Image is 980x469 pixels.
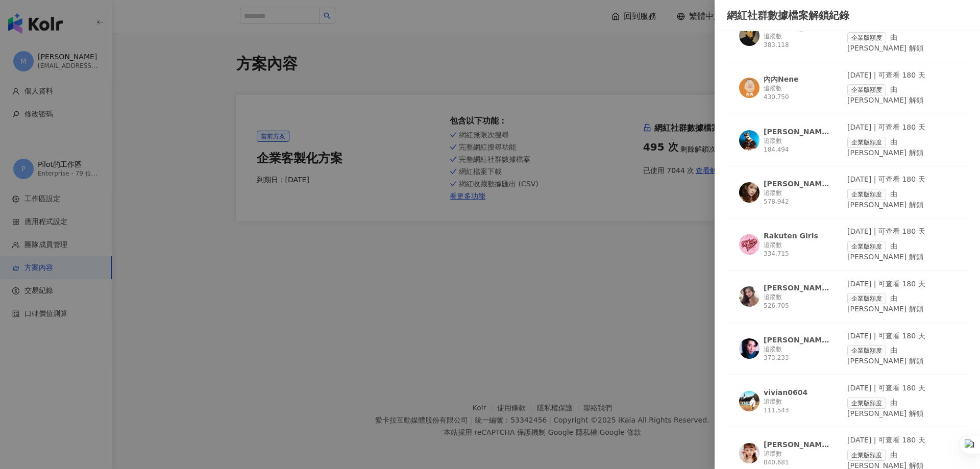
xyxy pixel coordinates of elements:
[847,331,955,341] div: [DATE] | 可查看 180 天
[727,383,968,427] a: KOL Avatarvivian0604追蹤數 111,543[DATE] | 可查看 180 天企業版額度由 [PERSON_NAME] 解鎖
[847,435,955,446] div: [DATE] | 可查看 180 天
[847,137,886,148] span: 企業版額度
[727,70,968,114] a: KOL Avatar內內Nene追蹤數 430,750[DATE] | 可查看 180 天企業版額度由 [PERSON_NAME] 解鎖
[847,241,955,262] div: 由 [PERSON_NAME] 解鎖
[739,78,759,98] img: KOL Avatar
[727,331,968,375] a: KOL Avatar[PERSON_NAME]追蹤數 373,233[DATE] | 可查看 180 天企業版額度由 [PERSON_NAME] 解鎖
[764,293,830,310] div: 追蹤數 526,705
[847,84,886,95] span: 企業版額度
[847,279,955,289] div: [DATE] | 可查看 180 天
[739,234,759,255] img: KOL Avatar
[847,227,955,237] div: [DATE] | 可查看 180 天
[764,189,830,206] div: 追蹤數 578,942
[764,231,818,241] div: Rakuten Girls
[847,122,955,133] div: [DATE] | 可查看 180 天
[739,286,759,307] img: KOL Avatar
[764,74,799,84] div: 內內Nene
[764,398,830,415] div: 追蹤數 111,543
[739,443,759,463] img: KOL Avatar
[764,127,830,137] div: [PERSON_NAME]
[847,345,886,356] span: 企業版額度
[727,227,968,270] a: KOL AvatarRakuten Girls追蹤數 334,715[DATE] | 可查看 180 天企業版額度由 [PERSON_NAME] 解鎖
[847,383,955,393] div: [DATE] | 可查看 180 天
[847,32,886,43] span: 企業版額度
[727,175,968,218] a: KOL Avatar[PERSON_NAME]追蹤數 578,942[DATE] | 可查看 180 天企業版額度由 [PERSON_NAME] 解鎖
[847,293,955,314] div: 由 [PERSON_NAME] 解鎖
[847,84,955,106] div: 由 [PERSON_NAME] 解鎖
[739,26,759,46] img: KOL Avatar
[764,387,807,398] div: vivian0604
[847,137,955,158] div: 由 [PERSON_NAME] 解鎖
[847,70,955,81] div: [DATE] | 可查看 180 天
[739,391,759,411] img: KOL Avatar
[847,189,955,210] div: 由 [PERSON_NAME] 解鎖
[764,439,830,450] div: [PERSON_NAME]
[739,338,759,359] img: KOL Avatar
[739,182,759,203] img: KOL Avatar
[847,450,886,461] span: 企業版額度
[764,137,830,154] div: 追蹤數 184,494
[727,8,968,22] div: 網紅社群數據檔案解鎖紀錄
[727,279,968,323] a: KOL Avatar[PERSON_NAME]追蹤數 526,705[DATE] | 可查看 180 天企業版額度由 [PERSON_NAME] 解鎖
[847,293,886,304] span: 企業版額度
[764,241,830,258] div: 追蹤數 334,715
[847,175,955,185] div: [DATE] | 可查看 180 天
[764,32,830,50] div: 追蹤數 383,118
[739,130,759,151] img: KOL Avatar
[847,241,886,252] span: 企業版額度
[764,345,830,362] div: 追蹤數 373,233
[847,345,955,366] div: 由 [PERSON_NAME] 解鎖
[764,283,830,293] div: [PERSON_NAME]
[727,122,968,166] a: KOL Avatar[PERSON_NAME]追蹤數 184,494[DATE] | 可查看 180 天企業版額度由 [PERSON_NAME] 解鎖
[764,335,830,345] div: [PERSON_NAME]
[764,84,830,102] div: 追蹤數 430,750
[847,32,955,54] div: 由 [PERSON_NAME] 解鎖
[727,18,968,62] a: KOL Avatar[PERSON_NAME]追蹤數 383,118[DATE] | 可查看 180 天企業版額度由 [PERSON_NAME] 解鎖
[764,450,830,467] div: 追蹤數 840,681
[847,189,886,200] span: 企業版額度
[764,179,830,189] div: [PERSON_NAME]
[847,398,955,419] div: 由 [PERSON_NAME] 解鎖
[847,398,886,409] span: 企業版額度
